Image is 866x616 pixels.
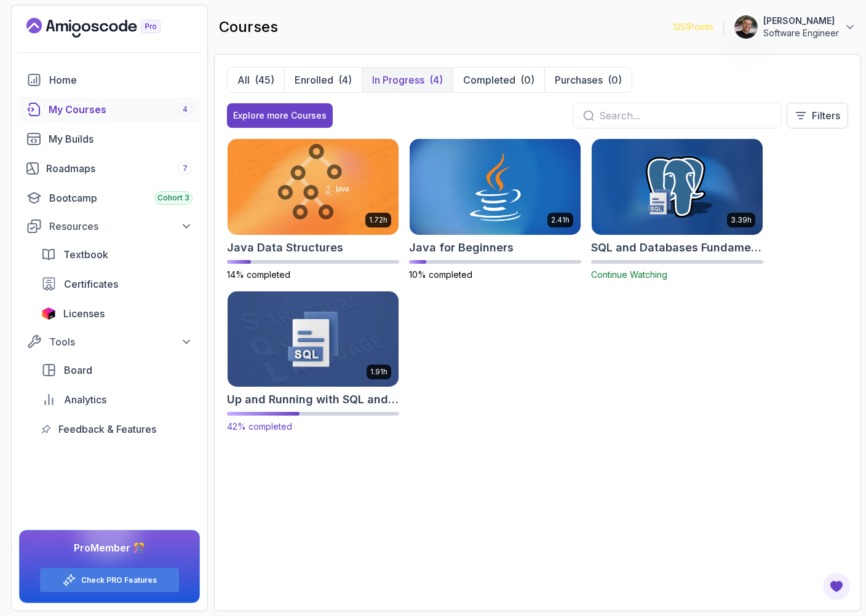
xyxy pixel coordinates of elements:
span: Analytics [64,392,106,407]
span: Continue Watching [591,269,667,280]
div: (45) [255,73,274,87]
a: courses [19,97,200,122]
button: Completed(0) [453,68,544,92]
img: SQL and Databases Fundamentals card [592,139,763,235]
a: roadmaps [19,156,200,181]
img: Java Data Structures card [228,139,399,235]
p: All [237,73,250,87]
span: Certificates [64,277,118,291]
p: Enrolled [295,73,333,87]
button: All(45) [228,68,284,92]
a: licenses [34,301,200,326]
div: (0) [608,73,622,87]
span: Cohort 3 [157,193,189,203]
p: 1.91h [370,367,387,377]
button: Explore more Courses [227,103,333,128]
h2: SQL and Databases Fundamentals [591,239,763,256]
button: Purchases(0) [544,68,632,92]
span: 14% completed [227,269,290,280]
p: In Progress [372,73,424,87]
button: In Progress(4) [362,68,453,92]
div: My Builds [49,132,193,146]
a: home [19,68,200,92]
p: Software Engineer [763,27,839,39]
button: Open Feedback Button [822,572,851,601]
h2: Java for Beginners [409,239,514,256]
span: 10% completed [409,269,472,280]
a: bootcamp [19,186,200,210]
p: Purchases [555,73,603,87]
div: Roadmaps [46,161,193,176]
a: builds [19,127,200,151]
span: 42% completed [227,421,292,432]
p: 2.41h [551,215,570,225]
div: Tools [49,334,193,349]
a: analytics [34,387,200,412]
div: My Courses [49,102,193,117]
a: Java Data Structures card1.72hJava Data Structures14% completed [227,138,399,281]
a: feedback [34,417,200,441]
p: 3.39h [731,215,752,225]
span: Licenses [63,306,105,321]
span: Board [64,363,92,377]
a: Check PRO Features [81,575,157,585]
a: board [34,358,200,382]
a: Java for Beginners card2.41hJava for Beginners10% completed [409,138,581,281]
img: jetbrains icon [41,307,56,320]
button: Check PRO Features [39,567,180,593]
button: Filters [787,103,848,128]
span: 4 [183,105,188,114]
a: textbook [34,242,200,267]
input: Search... [599,108,771,123]
div: Explore more Courses [233,109,327,122]
img: user profile image [734,15,758,39]
div: (4) [429,73,443,87]
div: (4) [338,73,352,87]
p: Completed [463,73,515,87]
div: Home [49,73,193,87]
button: Resources [19,215,200,237]
h2: Up and Running with SQL and Databases [227,391,399,408]
button: Tools [19,331,200,353]
span: 7 [183,164,188,173]
button: user profile image[PERSON_NAME]Software Engineer [734,15,856,39]
h2: Java Data Structures [227,239,343,256]
a: certificates [34,272,200,296]
h2: courses [219,17,278,37]
p: Filters [812,108,840,123]
p: 1.72h [369,215,387,225]
a: Landing page [26,18,189,38]
img: Up and Running with SQL and Databases card [223,289,403,389]
div: Resources [49,219,193,234]
div: (0) [520,73,534,87]
p: 1251 Points [673,21,713,33]
button: Enrolled(4) [284,68,362,92]
p: [PERSON_NAME] [763,15,839,27]
div: Bootcamp [49,191,193,205]
a: Up and Running with SQL and Databases card1.91hUp and Running with SQL and Databases42% completed [227,291,399,433]
span: Textbook [63,247,108,262]
span: Feedback & Features [58,422,156,436]
img: Java for Beginners card [410,139,581,235]
a: SQL and Databases Fundamentals card3.39hSQL and Databases FundamentalsContinue Watching [591,138,763,281]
